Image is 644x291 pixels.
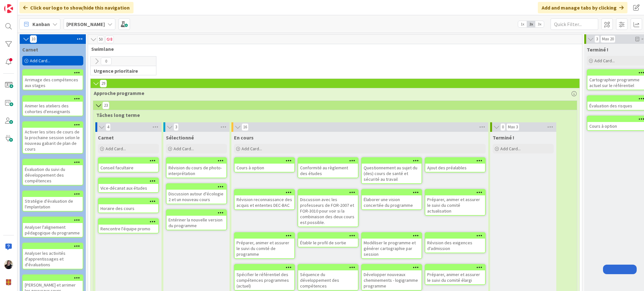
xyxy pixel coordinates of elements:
[106,146,126,152] span: Add Card...
[298,195,358,227] div: Discussion avec les professeurs de FOR-2007 et FOR-3010 pour voir si la combinaison des deux cour...
[551,18,598,30] input: Quick Filter...
[235,265,294,290] div: Spécifier le référentiel des compétences programmes (actuel)
[23,76,83,90] div: Arrimage des compétences aux stages
[98,198,159,213] a: Horaire des cours
[98,218,159,233] a: Rencontre l'équipe promo
[425,190,485,215] div: Préparer, animer et assurer le suivi du comité actualisation
[234,189,295,210] a: Révision reconnaissance des acquis et ententes DEC-BAC
[167,158,226,178] div: Révision du cours de photo-interprétation
[166,209,227,230] a: Entériner la nouvelle version du programme
[23,217,83,237] div: Analyser l'alignement pédagogique du programme
[298,264,359,291] a: Séquence du développement des compétences
[362,265,421,290] div: Développer nouveaux cheminements - logigramme programme
[166,157,227,178] a: Révision du cours de photo-interprétation
[362,158,421,183] div: Questionnement au sujet du (des) cours de santé et sécurité au travail
[23,96,83,116] div: Animer les ateliers des cohortes d'enseignants
[235,270,294,290] div: Spécifier le référentiel des compétences programmes (actuel)
[362,195,421,209] div: Élaborer une vision concertée du programme
[362,164,421,183] div: Questionnement au sujet du (des) cours de santé et sécurité au travail
[22,69,83,90] a: Arrimage des compétences aux stages
[22,159,83,186] a: Évaluation du suivi du développement des compétences
[298,157,359,178] a: Conformité au règlement des études
[538,2,627,13] div: Add and manage tabs by clicking
[167,164,226,178] div: Révision du cours de photo-interprétation
[362,270,421,290] div: Développer nouveaux cheminements - logigramme programme
[91,46,574,52] span: Swimlane
[425,189,486,216] a: Préparer, animer et assurer le suivi du comité actualisation
[425,270,485,284] div: Préparer, animer et assurer le suivi du comité élargi
[235,158,294,172] div: Cours à option
[234,232,295,259] a: Préparer, animer et assurer le suivi du comité de programme
[594,35,599,43] span: 3
[594,58,615,64] span: Add Card...
[362,190,421,209] div: Élaborer une vision concertée du programme
[98,157,159,173] a: Conseil facultaire
[22,95,83,116] a: Animer les ateliers des cohortes d'enseignants
[361,189,422,210] a: Élaborer une vision concertée du programme
[166,134,194,141] span: Sélectionné
[66,21,105,27] b: [PERSON_NAME]
[32,20,50,28] span: Kanban
[98,178,159,193] a: Vice-décanat aux études
[22,217,83,238] a: Analyser l'alignement pédagogique du programme
[242,146,262,152] span: Add Card...
[167,190,226,204] div: Discussion autour d'écologie 2 et un nouveau cours
[361,264,422,291] a: Développer nouveaux cheminements - logigramme programme
[362,239,421,258] div: Modéliser le programme et générer cartographie par session
[99,184,158,192] div: Vice-décanat aux études
[23,70,83,90] div: Arrimage des compétences aux stages
[235,164,294,172] div: Cours à option
[500,146,521,152] span: Add Card...
[4,4,13,13] img: Visit kanbanzone.com
[106,123,111,131] span: 4
[99,204,158,213] div: Horaire des cours
[425,157,486,173] a: Ajout des préalables
[98,134,114,141] span: Carnet
[500,123,505,131] span: 0
[298,164,358,178] div: Conformité au règlement des études
[96,112,569,118] span: Tâches long terme
[99,178,158,192] div: Vice-décanat aux études
[99,158,158,172] div: Conseil facultaire
[4,278,13,287] img: avatar
[234,134,254,141] span: En cours
[425,265,485,284] div: Préparer, animer et assurer le suivi du comité élargi
[23,102,83,116] div: Animer les ateliers des cohortes d'enseignants
[100,80,107,87] span: 29
[22,191,83,212] a: Stratégie d'évaluation de l'implantation
[94,90,572,96] span: Approche programme
[167,216,226,230] div: Entériner la nouvelle version du programme
[23,159,83,185] div: Évaluation du suivi du développement des compétences
[23,165,83,185] div: Évaluation du suivi du développement des compétences
[493,134,514,141] span: Terminé !
[298,270,358,290] div: Séquence du développement des compétences
[298,233,358,247] div: Établir le profil de sortie
[235,239,294,258] div: Préparer, animer et assurer le suivi du comité de programme
[508,125,518,129] div: Max 3
[30,58,50,64] span: Add Card...
[425,233,485,253] div: Révision des exigences d'admission
[535,21,544,27] span: 3x
[166,183,227,204] a: Discussion autour d'écologie 2 et un nouveau cours
[425,239,485,253] div: Révision des exigences d'admission
[234,157,295,173] a: Cours à option
[94,68,148,74] span: Urgence prioritaire
[425,195,485,215] div: Préparer, animer et assurer le suivi du comité actualisation
[174,146,194,152] span: Add Card...
[234,264,295,291] a: Spécifier le référentiel des compétences programmes (actuel)
[102,102,109,109] span: 23
[235,190,294,209] div: Révision reconnaissance des acquis et ententes DEC-BAC
[527,21,535,27] span: 2x
[298,189,359,227] a: Discussion avec les professeurs de FOR-2007 et FOR-3010 pour voir si la combinaison des deux cour...
[23,128,83,153] div: Activer les sites de cours de la prochaine session selon le nouveau gabarit de plan de cours
[99,225,158,233] div: Rencontre l'équipe promo
[99,164,158,172] div: Conseil facultaire
[298,232,359,247] a: Établir le profil de sortie
[23,122,83,153] div: Activer les sites de cours de la prochaine session selon le nouveau gabarit de plan de cours
[518,21,527,27] span: 1x
[22,243,83,269] a: Analyser les activités d'apprentissages et d'évaluations
[425,232,486,253] a: Révision des exigences d'admission
[361,157,422,184] a: Questionnement au sujet du (des) cours de santé et sécurité au travail
[99,199,158,213] div: Horaire des cours
[174,123,179,131] span: 3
